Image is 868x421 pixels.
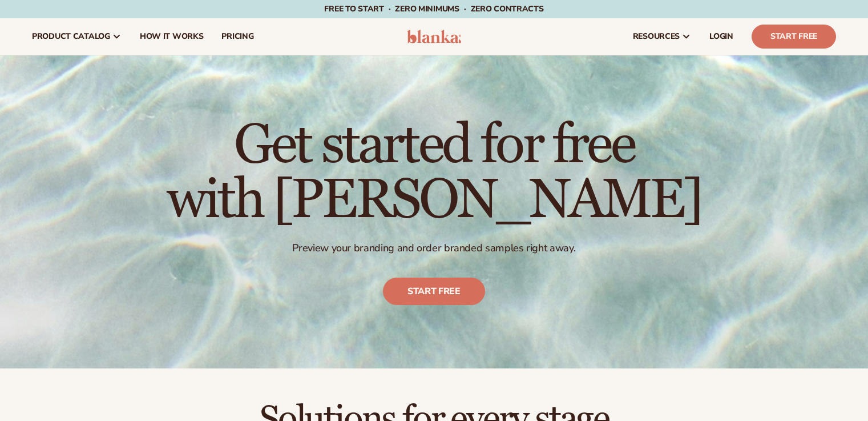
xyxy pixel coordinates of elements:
[167,118,701,228] h1: Get started for free with [PERSON_NAME]
[700,18,742,55] a: LOGIN
[383,278,485,306] a: Start free
[131,18,213,55] a: How It Works
[32,32,110,41] span: product catalog
[407,30,461,43] img: logo
[140,32,204,41] span: How It Works
[709,32,733,41] span: LOGIN
[752,25,836,49] a: Start Free
[23,18,131,55] a: product catalog
[212,18,263,55] a: pricing
[167,242,701,255] p: Preview your branding and order branded samples right away.
[633,32,680,41] span: resources
[221,32,253,41] span: pricing
[624,18,700,55] a: resources
[324,3,543,14] span: Free to start · ZERO minimums · ZERO contracts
